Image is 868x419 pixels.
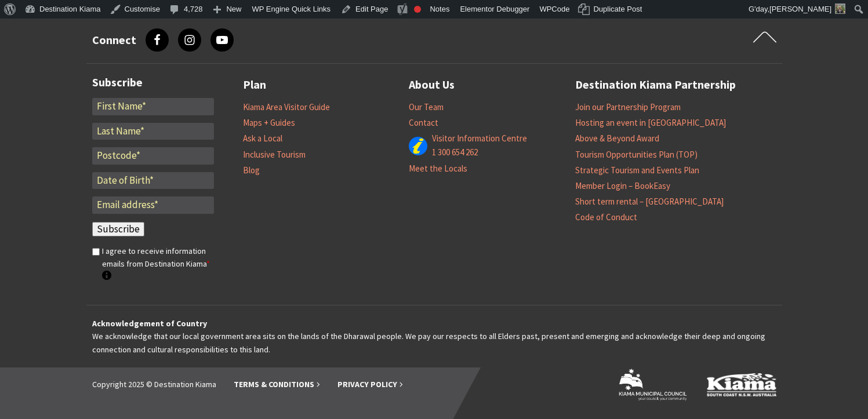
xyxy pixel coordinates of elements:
li: Copyright 2025 © Destination Kiama [92,378,216,391]
a: Hosting an event in [GEOGRAPHIC_DATA] [575,117,726,129]
label: I agree to receive information emails from Destination Kiama [102,245,214,283]
input: Date of Birth* [92,172,214,190]
img: Theresa-Mullan-1-30x30.png [835,3,845,14]
a: Member Login – BookEasy [575,180,670,192]
a: Plan [243,75,266,94]
p: We acknowledge that our local government area sits on the lands of the Dharawal people. We pay ou... [92,317,776,356]
a: Tourism Opportunities Plan (TOP) [575,149,698,161]
input: Last Name* [92,123,214,140]
input: Postcode* [92,147,214,165]
input: Subscribe [92,222,144,237]
a: About Us [409,75,455,94]
a: Maps + Guides [243,117,295,129]
a: Strategic Tourism and Events Plan [575,165,699,176]
a: Destination Kiama Partnership [575,75,736,94]
input: First Name* [92,98,214,115]
a: Above & Beyond Award [575,133,659,144]
a: Visitor Information Centre [432,133,527,144]
h3: Subscribe [92,75,214,89]
a: Meet the Locals [409,163,467,174]
h3: Connect [92,33,136,47]
a: Terms & Conditions [234,379,320,390]
span: [PERSON_NAME] [769,5,831,13]
a: Blog [243,165,260,176]
input: Email address* [92,196,214,214]
a: Ask a Local [243,133,282,144]
a: Join our Partnership Program [575,101,681,113]
a: Privacy Policy [337,379,403,390]
a: Contact [409,117,438,129]
a: 1 300 654 262 [432,147,478,158]
div: Focus keyphrase not set [414,6,421,13]
a: Short term rental – [GEOGRAPHIC_DATA] Code of Conduct [575,196,724,223]
a: Kiama Area Visitor Guide [243,101,330,113]
a: Inclusive Tourism [243,149,306,161]
strong: Acknowledgement of Country [92,318,207,329]
img: Kiama Logo [707,373,776,396]
a: Our Team [409,101,444,113]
